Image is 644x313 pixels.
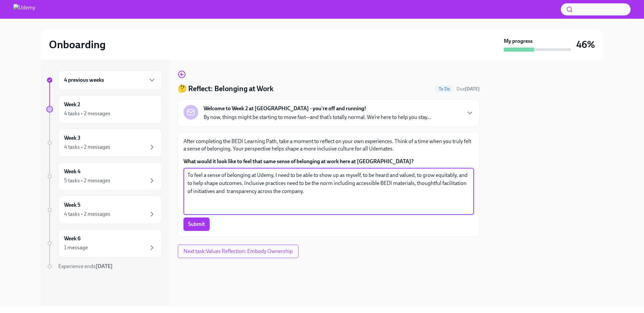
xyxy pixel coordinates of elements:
[204,114,431,121] p: By now, things might be starting to move fast—and that’s totally normal. We’re here to help you s...
[183,158,474,165] label: What would it look like to feel that same sense of belonging at work here at [GEOGRAPHIC_DATA]?
[178,84,273,94] h4: 🤔 Reflect: Belonging at Work
[96,263,113,269] strong: [DATE]
[465,86,480,92] strong: [DATE]
[64,76,104,84] h6: 4 previous weeks
[576,39,595,51] h3: 46%
[64,101,80,108] h6: Week 2
[64,134,80,142] h6: Week 3
[504,38,533,45] strong: My progress
[435,86,454,91] span: To Do
[64,210,110,218] div: 4 tasks • 2 messages
[64,244,88,251] div: 1 message
[64,110,110,117] div: 4 tasks • 2 messages
[64,177,110,184] div: 5 tasks • 2 messages
[183,248,293,255] span: Next task : Values Reflection: Embody Ownership
[46,229,162,257] a: Week 61 message
[183,138,474,152] p: After completing the BEDI Learning Path, take a moment to reflect on your own experiences. Think ...
[46,196,162,224] a: Week 54 tasks • 2 messages
[13,4,35,15] img: Udemy
[183,217,210,231] button: Submit
[64,168,80,175] h6: Week 4
[64,235,80,242] h6: Week 6
[457,86,480,92] span: Due
[64,201,80,209] h6: Week 5
[46,129,162,157] a: Week 34 tasks • 2 messages
[49,38,106,51] h2: Onboarding
[46,95,162,123] a: Week 24 tasks • 2 messages
[58,70,162,90] div: 4 previous weeks
[178,245,299,258] button: Next task:Values Reflection: Embody Ownership
[188,221,205,228] span: Submit
[46,162,162,190] a: Week 45 tasks • 2 messages
[457,86,480,92] span: September 6th, 2025 10:00
[58,263,113,269] span: Experience ends
[204,105,366,112] strong: Welcome to Week 2 at [GEOGRAPHIC_DATA] - you're off and running!
[64,143,110,151] div: 4 tasks • 2 messages
[187,171,470,211] textarea: To feel a sense of belonging at Udemy, I need to be able to show up as myself, to be heard and va...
